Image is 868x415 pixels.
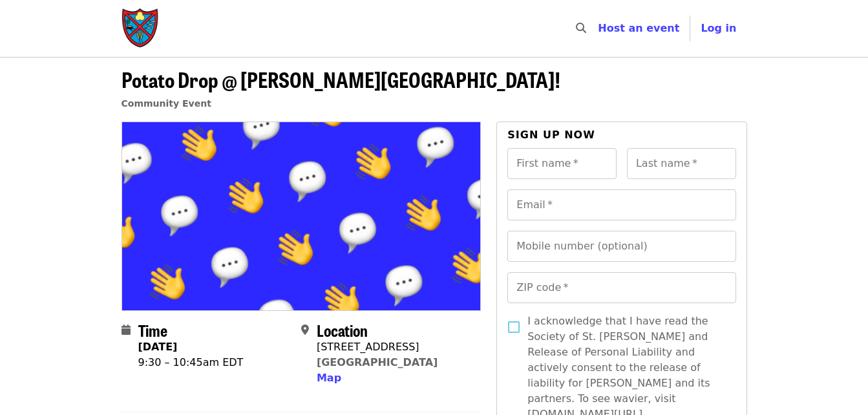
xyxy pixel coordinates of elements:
[317,370,341,386] button: Map
[317,319,368,341] span: Location
[507,148,617,179] input: First name
[301,324,309,336] i: map-marker-alt icon
[576,22,586,34] i: search icon
[138,355,244,370] div: 9:30 – 10:45am EDT
[122,8,160,49] img: Society of St. Andrew - Home
[598,22,679,34] a: Host an event
[701,22,736,34] span: Log in
[122,324,131,336] i: calendar icon
[138,341,178,353] strong: [DATE]
[690,16,746,41] button: Log in
[507,231,736,262] input: Mobile number (optional)
[594,13,604,44] input: Search
[122,98,211,109] a: Community Event
[122,122,481,310] img: Potato Drop @ Randolph College! organized by Society of St. Andrew
[627,148,736,179] input: Last name
[138,319,167,341] span: Time
[507,129,595,141] span: Sign up now
[507,189,736,220] input: Email
[122,64,560,94] span: Potato Drop @ [PERSON_NAME][GEOGRAPHIC_DATA]!
[317,372,341,384] span: Map
[317,339,438,355] div: [STREET_ADDRESS]
[507,272,736,303] input: ZIP code
[317,356,438,368] a: [GEOGRAPHIC_DATA]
